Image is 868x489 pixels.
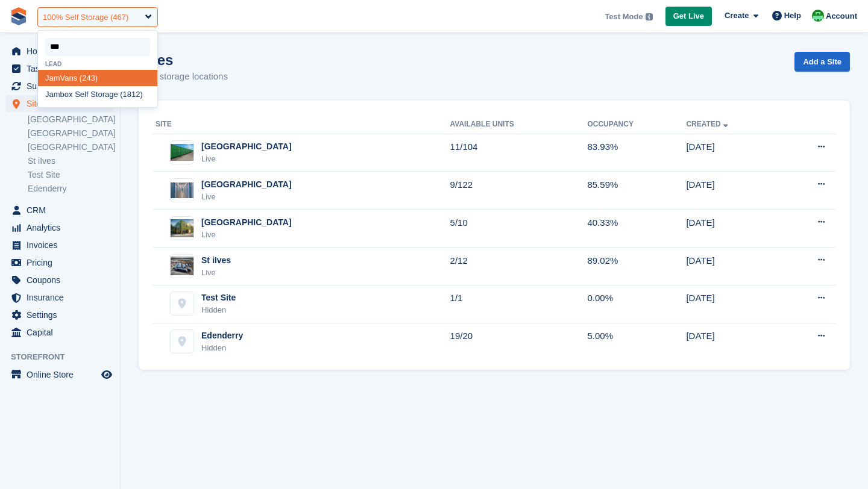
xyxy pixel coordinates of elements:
a: menu [6,272,114,288]
div: St iIves [201,254,231,267]
img: Test Site site image placeholder [171,292,193,315]
div: Lead [38,61,157,67]
div: 100% Self Storage (467) [43,11,128,23]
span: Jam [45,73,60,83]
img: icon-info-grey-7440780725fd019a000dd9b08b2336e03edf1995a4989e88bcd33f0948082b44.svg [646,13,653,20]
span: Tasks [27,60,99,77]
img: Image of St iIves site [171,257,193,275]
th: Site [153,115,450,134]
div: Live [201,229,292,241]
td: [DATE] [686,285,781,323]
span: Help [784,10,801,22]
a: Get Live [665,7,712,26]
div: [GEOGRAPHIC_DATA] [201,178,292,191]
span: Subscriptions [27,78,99,95]
p: Your storage locations [139,70,228,84]
a: menu [6,254,114,271]
td: [DATE] [686,248,781,285]
a: menu [6,202,114,219]
span: Create [725,10,749,22]
div: Vans (243) [38,70,157,86]
div: Hidden [201,342,243,354]
h1: Sites [139,52,228,68]
a: Preview store [99,367,114,382]
img: Image of Leicester site [171,182,193,198]
a: [GEOGRAPHIC_DATA] [28,128,114,139]
a: Add a Site [794,52,850,72]
td: 19/20 [450,323,588,360]
span: Sites [27,95,99,112]
span: Pricing [27,254,99,271]
td: [DATE] [686,172,781,210]
span: Insurance [27,289,99,306]
td: [DATE] [686,323,781,360]
img: Image of Nottingham site [171,144,193,161]
img: stora-icon-8386f47178a22dfd0bd8f6a31ec36ba5ce8667c1dd55bd0f319d3a0aa187defe.svg [10,7,28,25]
td: 0.00% [587,285,686,323]
td: 5/10 [450,210,588,248]
a: [GEOGRAPHIC_DATA] [28,142,114,153]
img: Edenderry site image placeholder [171,330,193,353]
span: CRM [27,202,99,219]
th: Occupancy [587,115,686,134]
a: menu [6,307,114,323]
a: Edenderry [28,183,114,195]
div: box Self Storage (1812) [38,86,157,102]
span: Coupons [27,272,99,288]
a: [GEOGRAPHIC_DATA] [28,114,114,125]
th: Available Units [450,115,588,134]
a: menu [6,95,114,112]
a: menu [6,289,114,306]
a: menu [6,219,114,236]
td: 85.59% [587,172,686,210]
span: Online Store [27,366,99,383]
td: 40.33% [587,210,686,248]
div: Test Site [201,291,236,304]
a: Created [686,120,730,128]
span: Storefront [11,351,120,363]
div: Live [201,267,231,279]
td: 2/12 [450,248,588,285]
img: Laura Carlisle [812,10,824,22]
img: Image of Richmond Main site [171,219,193,237]
div: Hidden [201,304,236,316]
span: Get Live [673,10,704,22]
span: Capital [27,324,99,341]
a: menu [6,324,114,341]
span: Settings [27,307,99,323]
span: Home [27,43,99,60]
span: Test Mode [605,11,643,23]
a: menu [6,43,114,60]
div: Live [201,153,292,165]
a: menu [6,366,114,383]
td: 11/104 [450,134,588,172]
a: Test Site [28,169,114,181]
div: [GEOGRAPHIC_DATA] [201,216,292,229]
td: 83.93% [587,134,686,172]
td: 9/122 [450,172,588,210]
td: 89.02% [587,248,686,285]
div: [GEOGRAPHIC_DATA] [201,140,292,153]
a: St iIves [28,155,114,167]
a: menu [6,78,114,95]
td: 5.00% [587,323,686,360]
a: menu [6,237,114,254]
td: [DATE] [686,134,781,172]
span: Analytics [27,219,99,236]
span: Jam [45,90,60,99]
div: Edenderry [201,329,243,342]
td: [DATE] [686,210,781,248]
div: Live [201,191,292,203]
td: 1/1 [450,285,588,323]
span: Invoices [27,237,99,254]
a: menu [6,60,114,77]
span: Account [826,10,857,22]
